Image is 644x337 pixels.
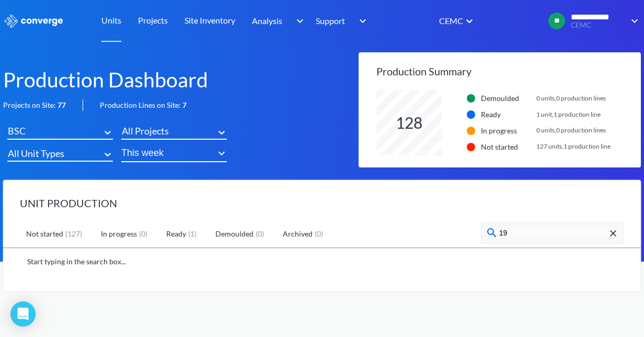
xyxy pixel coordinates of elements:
b: 7 [182,100,187,109]
div: BSC [8,123,26,138]
a: In progress [101,221,149,248]
td: Not started [480,139,535,154]
div: Production Lines on Site: [83,99,187,111]
span: Support [316,14,345,27]
div: All Unit Types [8,146,64,161]
b: 77 [57,100,66,109]
button: This week [121,145,227,162]
td: 0 units , 0 production lines [536,123,640,139]
div: ( 0 ) [254,228,266,240]
div: All Projects [122,123,169,138]
div: ( 0 ) [313,228,325,240]
input: Search units by Unit ID [498,228,609,238]
a: Demoulded [215,221,266,248]
div: Projects on Site: [3,99,83,111]
span: Analysis [252,14,282,27]
div: ( 1 ) [186,228,199,240]
a: Ready [166,221,199,248]
td: In progress [480,123,535,139]
td: 127 units , 1 production line [536,139,640,154]
div: Open Intercom Messenger [10,301,36,327]
td: Ready [480,107,535,122]
a: Archived [283,221,325,248]
a: Not started [26,221,84,248]
h2: Production Summary [376,52,641,90]
img: downArrow.svg [624,15,641,27]
h2: UNIT PRODUCTION [20,197,624,209]
div: 128 [376,110,442,135]
img: downArrow.svg [352,15,369,27]
td: Demoulded [480,91,535,106]
div: ( 0 ) [137,228,149,240]
img: downArrow.svg [290,15,306,27]
div: CEMC [438,14,463,27]
p: Start typing in the search box... [20,256,624,267]
span: CEMC [571,21,624,29]
h1: Production Dashboard [3,66,359,93]
div: ( 127 ) [63,228,84,240]
td: 1 unit , 1 production line [536,107,640,122]
img: logo_ewhite.svg [3,14,64,28]
td: 0 units , 0 production lines [536,91,640,106]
